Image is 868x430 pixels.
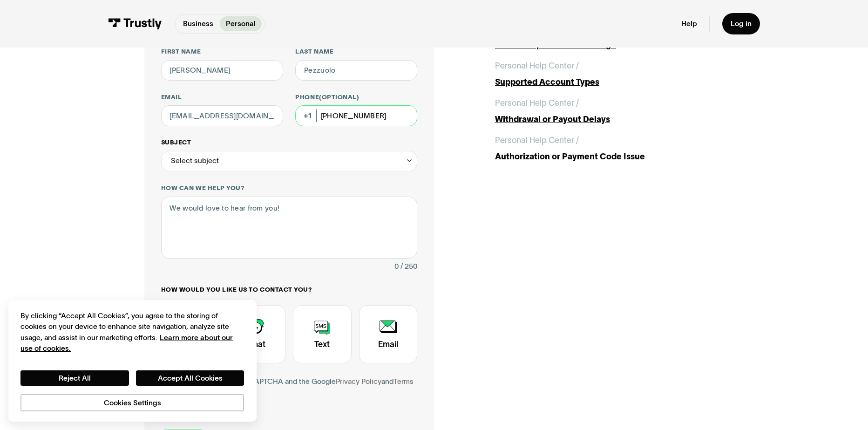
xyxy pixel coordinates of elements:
[495,150,724,163] div: Authorization or Payment Code Issue
[161,184,418,192] label: How can we help you?
[161,375,418,400] div: This site is protected by reCAPTCHA and the Google and apply.
[336,377,381,385] a: Privacy Policy
[161,286,418,294] label: How would you like us to contact you?
[161,105,283,126] input: alex@mail.com
[319,94,359,101] span: (Optional)
[226,18,256,29] p: Personal
[495,97,579,109] div: Personal Help Center /
[495,97,724,126] a: Personal Help Center /Withdrawal or Payout Delays
[20,370,129,386] button: Reject All
[161,151,418,171] div: Select subject
[495,60,579,72] div: Personal Help Center /
[108,18,162,29] img: Trustly Logo
[20,310,244,354] div: By clicking “Accept All Cookies”, you agree to the storing of cookies on your device to enhance s...
[20,310,244,411] div: Privacy
[295,48,417,56] label: Last name
[731,19,752,28] div: Log in
[295,60,417,81] input: Howard
[495,76,724,89] div: Supported Account Types
[722,13,760,35] a: Log in
[177,16,220,31] a: Business
[171,155,219,167] div: Select subject
[295,105,417,126] input: (555) 555-5555
[681,19,697,28] a: Help
[220,16,262,31] a: Personal
[161,93,283,102] label: Email
[136,370,244,386] button: Accept All Cookies
[161,60,283,81] input: Alex
[161,138,418,147] label: Subject
[495,113,724,126] div: Withdrawal or Payout Delays
[183,18,213,29] p: Business
[161,48,283,56] label: First name
[20,334,233,352] a: More information about your privacy, opens in a new tab
[295,93,417,102] label: Phone
[20,394,244,411] button: Cookies Settings
[394,260,399,273] div: 0
[400,260,417,273] div: / 250
[495,134,579,147] div: Personal Help Center /
[495,134,724,163] a: Personal Help Center /Authorization or Payment Code Issue
[495,60,724,89] a: Personal Help Center /Supported Account Types
[8,300,257,422] div: Cookie banner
